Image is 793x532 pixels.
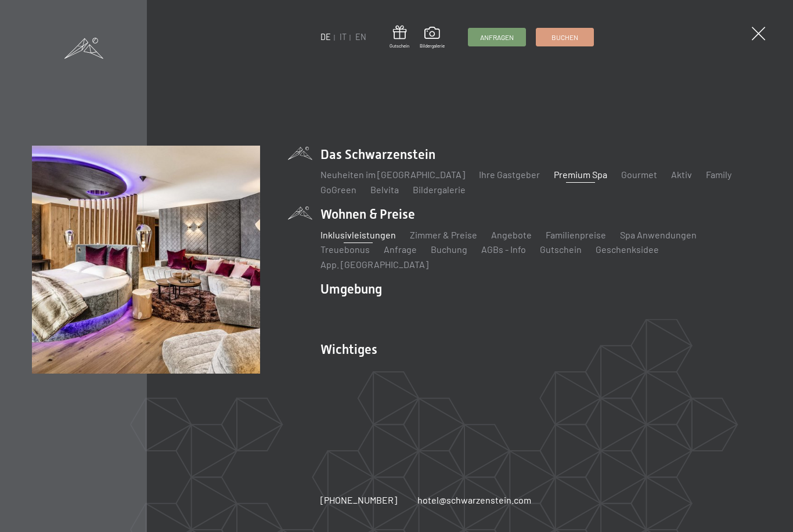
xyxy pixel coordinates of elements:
a: Angebote [491,229,532,240]
a: Bildergalerie [413,184,466,195]
a: Buchen [536,28,593,46]
a: Spa Anwendungen [620,229,697,240]
a: DE [320,32,331,42]
span: Gutschein [390,43,409,49]
a: hotel@schwarzenstein.com [417,494,531,506]
a: Belvita [370,184,399,195]
a: Aktiv [671,169,692,180]
a: Familienpreise [546,229,606,240]
a: Gourmet [621,169,657,180]
span: [PHONE_NUMBER] [320,494,397,505]
a: App. [GEOGRAPHIC_DATA] [320,259,428,270]
a: Gutschein [390,26,409,49]
a: Bildergalerie [420,27,445,49]
a: Ihre Gastgeber [479,169,540,180]
a: Treuebonus [320,244,370,255]
a: Family [706,169,731,180]
a: EN [355,32,366,42]
a: Geschenksidee [596,244,659,255]
a: IT [340,32,347,42]
span: Buchen [552,32,578,42]
span: Anfragen [480,32,514,42]
a: Buchung [431,244,467,255]
span: Bildergalerie [420,43,445,49]
a: Anfragen [468,28,525,46]
a: Neuheiten im [GEOGRAPHIC_DATA] [320,169,465,180]
a: Anfrage [384,244,417,255]
a: GoGreen [320,184,356,195]
a: Premium Spa [554,169,607,180]
a: [PHONE_NUMBER] [320,494,397,506]
a: Gutschein [540,244,582,255]
a: AGBs - Info [481,244,526,255]
a: Inklusivleistungen [320,229,396,240]
a: Zimmer & Preise [410,229,477,240]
